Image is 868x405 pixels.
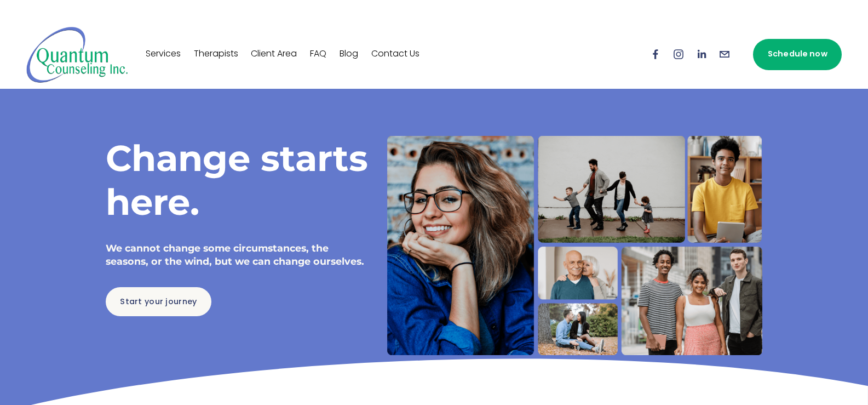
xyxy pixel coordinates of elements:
a: info@quantumcounselinginc.com [718,48,731,60]
h4: We cannot change some circumstances, the seasons, or the wind, but we can change ourselves. [106,242,369,269]
a: Start your journey [106,287,212,316]
a: LinkedIn [695,48,708,60]
a: Schedule now [753,39,842,70]
a: Services [146,45,181,63]
img: Quantum Counseling Inc. | Change starts here. [26,26,129,83]
a: Facebook [649,48,662,60]
h1: Change starts here. [106,136,369,224]
a: Therapists [194,45,238,63]
a: Client Area [251,45,297,63]
a: Blog [340,45,358,63]
a: Instagram [672,48,685,60]
a: FAQ [310,45,326,63]
a: Contact Us [371,45,419,63]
